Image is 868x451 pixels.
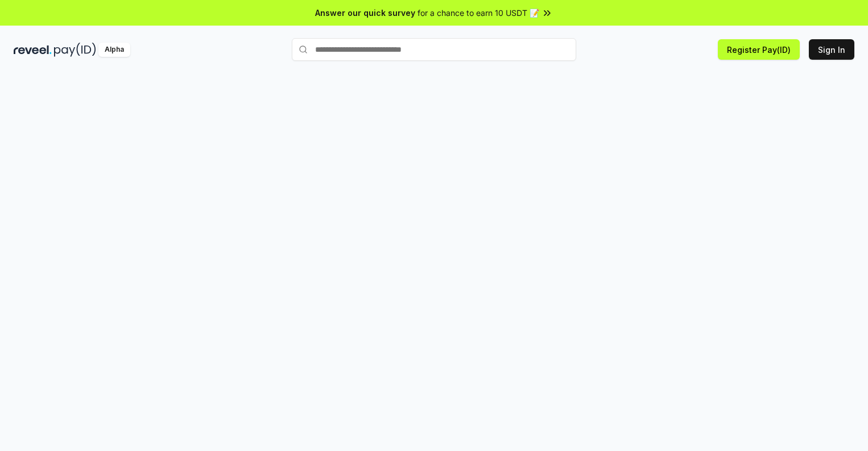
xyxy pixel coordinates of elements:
[98,43,130,57] div: Alpha
[54,43,96,57] img: pay_id
[315,7,415,19] span: Answer our quick survey
[418,7,539,19] span: for a chance to earn 10 USDT 📝
[14,43,52,57] img: reveel_dark
[718,39,800,60] button: Register Pay(ID)
[809,39,854,60] button: Sign In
